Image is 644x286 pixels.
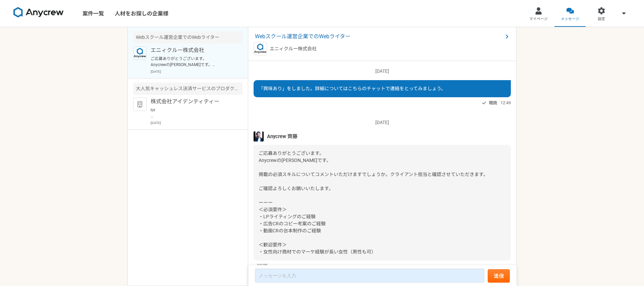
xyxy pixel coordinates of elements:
p: エニィクルー株式会社 [270,45,317,52]
span: 12:49 [500,100,511,106]
img: S__5267474.jpg [254,131,264,141]
p: lor ipsumdolors。 ametconsectet、adipiscingelitse。 doeiusmodtemporincid、utlaboreetdo。 maGNaaliquaen... [151,107,233,119]
p: ご応募ありがとうございます。 Anycrewの[PERSON_NAME]です。 掲載の必須スキルについてコメントいただけますでしょうか。クライアント担当と確認させていただきます。 ご確認よろしく... [151,56,233,68]
button: 送信 [488,269,510,283]
div: Webスクール運営企業でのWebライター [133,31,243,44]
div: 大人気キャッシュレス決済サービスのプロダクトデザインにおけるUXライター [133,82,243,95]
span: 「興味あり」をしました。詳細についてはこちらのチャットで連絡をとってみましょう。 [259,86,446,91]
span: マイページ [529,16,548,22]
p: 株式会社アイデンティティー [151,98,233,106]
img: default_org_logo-42cde973f59100197ec2c8e796e4974ac8490bb5b08a0eb061ff975e4574aa76.png [133,98,147,111]
span: 10:38 [257,262,267,269]
span: ご応募ありがとうございます。 Anycrewの[PERSON_NAME]です。 掲載の必須スキルについてコメントいただけますでしょうか。クライアント担当と確認させていただきます。 ご確認よろしく... [259,151,488,254]
span: 既読 [489,99,497,107]
span: Webスクール運営企業でのWebライター [255,33,503,41]
p: [DATE] [254,68,511,75]
p: [DATE] [151,69,243,74]
p: [DATE] [254,119,511,126]
span: Anycrew 齊藤 [267,133,298,140]
img: logo_text_blue_01.png [254,42,267,55]
p: エニィクルー株式会社 [151,46,233,54]
img: 8DqYSo04kwAAAAASUVORK5CYII= [13,7,64,18]
p: [DATE] [151,120,243,125]
span: 設定 [598,16,605,22]
span: メッセージ [561,16,579,22]
img: logo_text_blue_01.png [133,46,147,60]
